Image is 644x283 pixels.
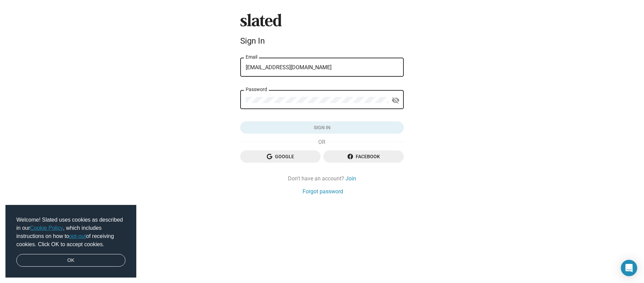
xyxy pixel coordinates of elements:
span: Google [246,150,315,163]
span: Welcome! Slated uses cookies as described in our , which includes instructions on how to of recei... [16,216,125,249]
div: Don't have an account? [240,175,404,182]
a: opt-out [69,233,86,239]
sl-branding: Sign In [240,14,404,48]
button: Facebook [323,150,404,163]
button: Google [240,150,321,163]
a: Cookie Policy [30,225,63,231]
mat-icon: visibility_off [392,95,400,106]
a: dismiss cookie message [16,254,125,267]
div: Sign In [240,36,404,46]
div: Open Intercom Messenger [621,260,637,276]
a: Join [346,175,356,182]
span: Facebook [329,150,398,163]
a: Forgot password [303,188,343,195]
div: cookieconsent [5,205,136,278]
button: Show password [389,93,402,107]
